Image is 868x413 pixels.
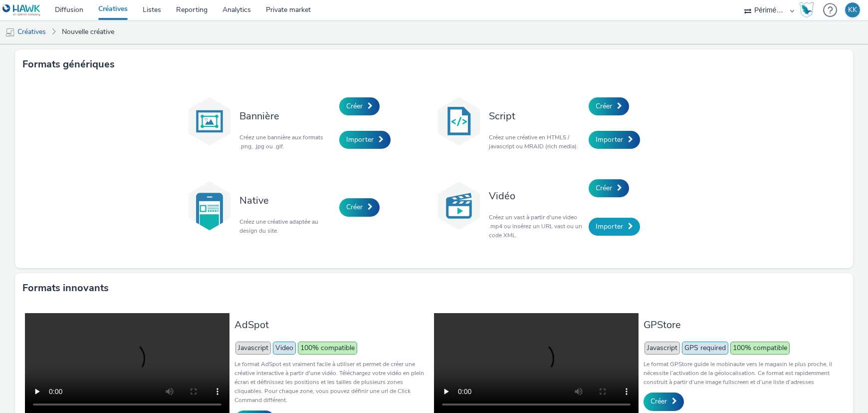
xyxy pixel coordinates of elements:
[589,97,629,115] a: Créer
[489,189,584,203] h3: Vidéo
[339,131,391,149] a: Importer
[298,342,357,355] span: 100% compatible
[596,222,623,231] span: Importer
[848,2,857,17] div: KK
[644,360,838,387] p: Le format GPStore guide le mobinaute vers le magasin le plus proche, il nécessite l’activation de...
[596,101,612,111] span: Créer
[651,397,667,406] span: Créer
[346,202,363,212] span: Créer
[22,57,115,72] h3: Formats génériques
[730,342,790,355] span: 100% compatible
[5,27,15,37] img: mobile
[273,342,296,355] span: Video
[339,198,380,216] a: Créer
[645,342,680,355] span: Javascript
[682,342,728,355] span: GPS required
[234,360,429,405] p: Le format AdSpot est vraiment facile à utiliser et permet de créer une créative interactive à par...
[489,133,584,151] p: Créez une créative en HTML5 / javascript ou MRAID (rich media).
[339,97,380,115] a: Créer
[235,342,271,355] span: Javascript
[185,181,234,231] img: native.svg
[57,20,119,44] a: Nouvelle créative
[185,96,234,146] img: banner.svg
[22,281,109,296] h3: Formats innovants
[596,135,623,144] span: Importer
[799,2,818,18] a: Hawk Academy
[434,181,484,231] img: video.svg
[239,217,334,235] p: Créez une créative adaptée au design du site.
[799,2,814,18] img: Hawk Academy
[589,131,640,149] a: Importer
[489,109,584,123] h3: Script
[239,133,334,151] p: Créez une bannière aux formats .png, .jpg ou .gif.
[434,96,484,146] img: code.svg
[2,4,41,16] img: undefined Logo
[589,179,629,197] a: Créer
[644,393,684,411] a: Créer
[234,318,429,332] h3: AdSpot
[346,101,363,111] span: Créer
[346,135,374,144] span: Importer
[489,213,584,240] p: Créez un vast à partir d'une video .mp4 ou insérez un URL vast ou un code XML.
[589,218,640,236] a: Importer
[596,183,612,193] span: Créer
[644,318,838,332] h3: GPStore
[239,109,334,123] h3: Bannière
[239,194,334,207] h3: Native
